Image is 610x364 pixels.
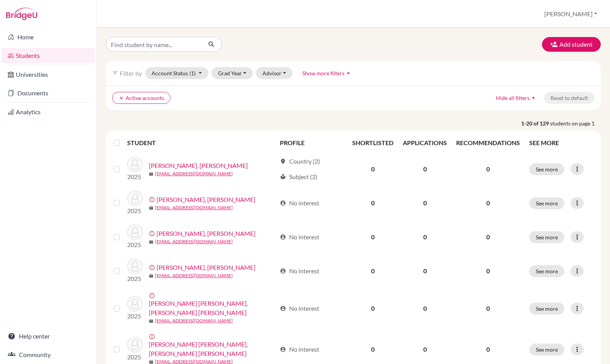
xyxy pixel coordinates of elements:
[157,229,256,238] a: [PERSON_NAME], [PERSON_NAME]
[521,119,550,127] strong: 1-20 of 129
[127,157,143,172] img: Aazan Muhammad Mustafa, Aazan Muhammad Mustafa
[155,238,233,245] a: [EMAIL_ADDRESS][DOMAIN_NAME]
[256,67,293,79] button: Advisor
[127,296,143,312] img: Abdul Rafay Tariq, Abdul Rafay Tariq
[542,37,601,52] button: Add student
[149,293,157,299] span: error_outline
[112,70,118,76] i: filter_list
[155,317,233,324] a: [EMAIL_ADDRESS][DOMAIN_NAME]
[149,274,153,278] span: mail
[149,264,157,271] span: error_outline
[456,232,520,242] p: 0
[456,345,520,354] p: 0
[398,152,452,186] td: 0
[398,254,452,288] td: 0
[189,70,196,76] span: (1)
[541,7,601,21] button: [PERSON_NAME]
[149,172,153,176] span: mail
[544,92,595,104] button: Reset to default
[280,346,286,352] span: account_circle
[280,158,286,164] span: location_on
[127,225,143,240] img: Abdullah Ayaz Sheikh, Abdullah Ayaz Sheikh
[344,69,352,77] i: arrow_drop_up
[398,134,452,152] th: APPLICATIONS
[398,288,452,329] td: 0
[149,161,248,170] a: [PERSON_NAME], [PERSON_NAME]
[2,48,95,63] a: Students
[155,272,233,279] a: [EMAIL_ADDRESS][DOMAIN_NAME]
[149,340,276,358] a: [PERSON_NAME] [PERSON_NAME], [PERSON_NAME] [PERSON_NAME]
[127,206,143,215] p: 2025
[496,95,530,101] span: Hide all filters
[348,220,398,254] td: 0
[280,305,286,312] span: account_circle
[112,92,170,104] button: clearActive accounts
[280,266,319,276] div: No interest
[456,198,520,208] p: 0
[155,170,233,177] a: [EMAIL_ADDRESS][DOMAIN_NAME]
[530,94,537,102] i: arrow_drop_up
[348,254,398,288] td: 0
[149,319,153,323] span: mail
[529,163,564,175] button: See more
[529,344,564,356] button: See more
[348,134,398,152] th: SHORTLISTED
[525,134,598,152] th: SEE MORE
[149,240,153,244] span: mail
[280,232,319,242] div: No interest
[280,200,286,206] span: account_circle
[157,195,256,204] a: [PERSON_NAME], [PERSON_NAME]
[127,352,143,362] p: 2025
[149,334,157,340] span: error_outline
[127,240,143,249] p: 2025
[529,197,564,209] button: See more
[275,134,348,152] th: PROFILE
[127,134,275,152] th: STUDENT
[2,67,95,82] a: Universities
[2,347,95,362] a: Community
[456,164,520,174] p: 0
[2,85,95,101] a: Documents
[120,69,142,77] span: Filter by
[280,174,286,180] span: local_library
[127,172,143,181] p: 2025
[2,328,95,344] a: Help center
[149,230,157,237] span: error_outline
[280,172,317,181] div: Subject (2)
[6,8,37,20] img: Bridge-U
[280,345,319,354] div: No interest
[2,29,95,45] a: Home
[155,204,233,211] a: [EMAIL_ADDRESS][DOMAIN_NAME]
[280,198,319,208] div: No interest
[280,157,320,166] div: Country (2)
[280,304,319,313] div: No interest
[398,220,452,254] td: 0
[119,95,124,101] i: clear
[157,263,256,272] a: [PERSON_NAME], [PERSON_NAME]
[145,67,208,79] button: Account Status(1)
[280,268,286,274] span: account_circle
[127,274,143,283] p: 2025
[127,337,143,352] img: Abdul Wahab Khattak, Abdul Wahab Khattak
[529,231,564,243] button: See more
[398,186,452,220] td: 0
[127,259,143,274] img: Abdullah Nadeem, Abdullah Nadeem
[149,299,276,317] a: [PERSON_NAME] [PERSON_NAME], [PERSON_NAME] [PERSON_NAME]
[106,37,202,52] input: Find student by name...
[127,191,143,206] img: Abdul Aziz Khan, Abdul Aziz Khan
[550,119,601,127] span: students on page 1
[149,196,157,203] span: error_outline
[2,104,95,120] a: Analytics
[211,67,253,79] button: Grad Year
[489,92,544,104] button: Hide all filtersarrow_drop_up
[529,303,564,315] button: See more
[348,152,398,186] td: 0
[348,186,398,220] td: 0
[456,266,520,276] p: 0
[456,304,520,313] p: 0
[280,234,286,240] span: account_circle
[127,312,143,321] p: 2025
[529,265,564,277] button: See more
[149,206,153,210] span: mail
[302,70,344,76] span: Show more filters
